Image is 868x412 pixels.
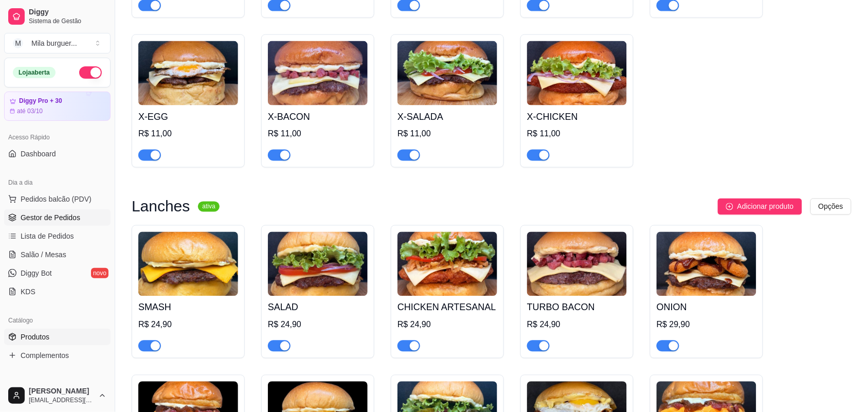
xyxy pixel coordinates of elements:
[4,92,111,121] a: Diggy Pro + 30até 03/10
[138,300,238,315] h4: SMASH
[21,249,66,260] span: Salão / Mesas
[4,174,111,191] div: Dia a dia
[268,300,368,315] h4: SALAD
[527,319,627,331] div: R$ 24,90
[31,38,77,48] div: Mila burguer ...
[138,41,238,105] img: product-image
[4,146,111,162] a: Dashboard
[397,232,497,296] img: product-image
[397,300,497,315] h4: CHICKEN ARTESANAL
[268,319,368,331] div: R$ 24,90
[397,319,497,331] div: R$ 24,90
[19,97,62,105] article: Diggy Pro + 30
[268,110,368,124] h4: X-BACON
[4,246,111,263] a: Salão / Mesas
[138,319,238,331] div: R$ 24,90
[17,107,43,115] article: até 03/10
[726,203,733,210] span: plus-circle
[4,347,111,364] a: Complementos
[527,232,627,296] img: product-image
[29,17,106,25] span: Sistema de Gestão
[21,231,74,241] span: Lista de Pedidos
[4,265,111,281] a: Diggy Botnovo
[13,67,56,78] div: Loja aberta
[21,350,69,361] span: Complementos
[657,319,756,331] div: R$ 29,90
[21,212,80,223] span: Gestor de Pedidos
[21,268,52,278] span: Diggy Bot
[29,8,106,17] span: Diggy
[198,202,219,212] sup: ativa
[29,387,94,396] span: [PERSON_NAME]
[397,110,497,124] h4: X-SALADA
[132,201,190,213] h3: Lanches
[527,300,627,315] h4: TURBO BACON
[4,191,111,207] button: Pedidos balcão (PDV)
[4,4,111,29] a: DiggySistema de Gestão
[138,110,238,124] h4: X-EGG
[527,41,627,105] img: product-image
[138,128,238,140] div: R$ 11,00
[268,232,368,296] img: product-image
[4,209,111,226] a: Gestor de Pedidos
[4,329,111,345] a: Produtos
[4,383,111,408] button: [PERSON_NAME][EMAIL_ADDRESS][DOMAIN_NAME]
[657,232,756,296] img: product-image
[4,129,111,146] div: Acesso Rápido
[737,201,794,212] span: Adicionar produto
[4,312,111,329] div: Catálogo
[21,332,49,342] span: Produtos
[21,194,92,204] span: Pedidos balcão (PDV)
[13,38,23,48] span: M
[527,110,627,124] h4: X-CHICKEN
[29,396,94,404] span: [EMAIL_ADDRESS][DOMAIN_NAME]
[810,199,852,215] button: Opções
[657,300,756,315] h4: ONION
[138,232,238,296] img: product-image
[397,128,497,140] div: R$ 11,00
[819,201,843,212] span: Opções
[718,199,802,215] button: Adicionar produto
[4,33,111,53] button: Select a team
[79,66,102,79] button: Alterar Status
[21,149,56,159] span: Dashboard
[4,228,111,244] a: Lista de Pedidos
[397,41,497,105] img: product-image
[268,128,368,140] div: R$ 11,00
[21,286,35,297] span: KDS
[4,283,111,300] a: KDS
[268,41,368,105] img: product-image
[527,128,627,140] div: R$ 11,00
